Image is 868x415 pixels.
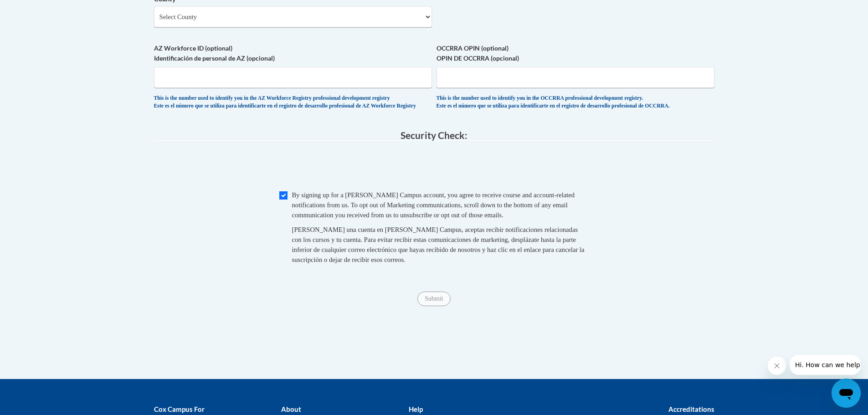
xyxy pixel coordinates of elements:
[365,150,503,185] iframe: reCAPTCHA
[401,129,467,141] span: Security Check:
[437,95,714,110] div: This is the number used to identify you in the OCCRRA professional development registry. Este es ...
[668,405,714,413] b: Accreditations
[5,6,74,14] span: Hi. How can we help?
[790,355,861,375] iframe: Message from company
[437,43,714,63] label: OCCRRA OPIN (optional) OPIN DE OCCRRA (opcional)
[154,43,432,63] label: AZ Workforce ID (optional) Identificación de personal de AZ (opcional)
[154,95,432,110] div: This is the number used to identify you in the AZ Workforce Registry professional development reg...
[292,226,585,263] span: [PERSON_NAME] una cuenta en [PERSON_NAME] Campus, aceptas recibir notificaciones relacionadas con...
[832,379,861,408] iframe: Button to launch messaging window
[292,191,575,219] span: By signing up for a [PERSON_NAME] Campus account, you agree to receive course and account-related...
[281,405,301,413] b: About
[409,405,423,413] b: Help
[154,405,205,413] b: Cox Campus For
[768,357,786,375] iframe: Close message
